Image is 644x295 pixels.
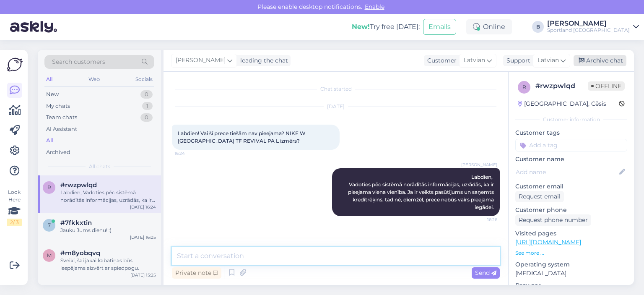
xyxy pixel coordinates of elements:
[503,56,530,65] div: Support
[46,125,77,133] div: AI Assistant
[7,219,22,226] div: 2 / 3
[60,257,156,272] div: Sveiki, šai jakai kabatiņas būs iespējams aizvērt ar spiedpogu.
[46,102,70,110] div: My chats
[518,99,606,108] div: [GEOGRAPHIC_DATA], Cēsis
[172,85,500,93] div: Chat started
[60,181,97,189] span: #rwzpwlqd
[46,113,77,122] div: Team chats
[7,188,22,226] div: Look Here
[60,219,92,227] span: #7fkkxtin
[588,81,625,91] span: Offline
[89,163,110,170] span: All chats
[547,20,639,34] a: [PERSON_NAME]Sportland [GEOGRAPHIC_DATA]
[423,19,456,35] button: Emails
[464,56,485,65] span: Latvian
[515,155,627,164] p: Customer name
[515,182,627,191] p: Customer email
[466,217,497,223] span: 16:26
[547,27,630,34] div: Sportland [GEOGRAPHIC_DATA]
[515,139,627,151] input: Add a tag
[538,56,559,65] span: Latvian
[46,136,54,145] div: All
[515,214,591,226] div: Request phone number
[515,238,581,246] a: [URL][DOMAIN_NAME]
[130,204,156,210] div: [DATE] 16:24
[140,90,153,99] div: 0
[46,90,59,99] div: New
[174,150,206,157] span: 16:24
[515,116,627,123] div: Customer information
[515,229,627,238] p: Visited pages
[348,174,495,210] span: Labdien, Vadoties pēc sistēmā norādītās informācijas, uzrādās, ka ir pieejama viena vienība. Ja i...
[516,167,618,177] input: Add name
[515,269,627,278] p: [MEDICAL_DATA]
[532,21,544,33] div: B
[7,57,23,73] img: Askly Logo
[515,260,627,269] p: Operating system
[424,56,457,65] div: Customer
[47,184,51,191] span: r
[60,227,156,234] div: Jauku Jums dienu! :)
[362,3,387,10] span: Enable
[60,249,100,257] span: #m8yobqvq
[515,281,627,290] p: Browser
[142,102,153,110] div: 1
[574,55,626,66] div: Archive chat
[352,22,420,32] div: Try free [DATE]:
[461,162,497,168] span: [PERSON_NAME]
[134,74,154,85] div: Socials
[237,56,288,65] div: leading the chat
[515,191,564,202] div: Request email
[44,74,54,85] div: All
[46,148,70,157] div: Archived
[130,272,156,278] div: [DATE] 15:25
[48,222,51,228] span: 7
[515,206,627,214] p: Customer phone
[87,74,101,85] div: Web
[466,19,512,34] div: Online
[178,130,307,144] span: Labdien! Vai šī prece tiešām nav pieejama? NIKE W [GEOGRAPHIC_DATA] TF REVIVAL PA L izmērs?
[352,23,370,31] b: New!
[522,84,526,90] span: r
[47,252,52,258] span: m
[52,57,105,66] span: Search customers
[547,20,630,27] div: [PERSON_NAME]
[176,56,226,65] span: [PERSON_NAME]
[172,267,221,279] div: Private note
[515,249,627,257] p: See more ...
[515,128,627,137] p: Customer tags
[60,189,156,204] div: Labdien, Vadoties pēc sistēmā norādītās informācijas, uzrādās, ka ir pieejama viena vienība. Ja i...
[140,113,153,122] div: 0
[535,81,588,91] div: # rwzpwlqd
[172,103,500,110] div: [DATE]
[130,234,156,240] div: [DATE] 16:05
[475,269,496,277] span: Send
